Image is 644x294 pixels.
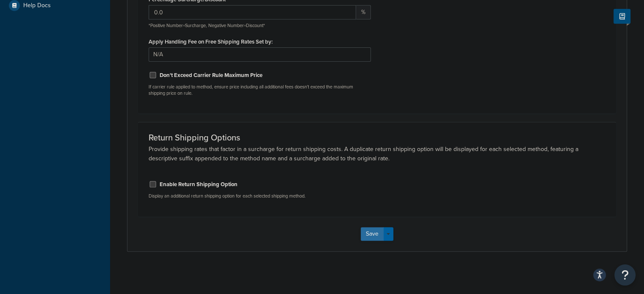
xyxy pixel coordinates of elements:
[149,193,371,199] p: Display an additional return shipping option for each selected shipping method.
[149,22,371,29] p: *Positive Number=Surcharge, Negative Number=Discount*
[149,84,371,97] p: If carrier rule applied to method, ensure price including all additional fees doesn't exceed the ...
[361,227,384,241] button: Save
[356,5,371,19] span: %
[23,2,51,9] span: Help Docs
[149,38,273,45] label: Apply Handling Fee on Free Shipping Rates Set by:
[149,145,605,163] p: Provide shipping rates that factor in a surcharge for return shipping costs. A duplicate return s...
[614,9,630,24] button: Show Help Docs
[614,264,636,286] button: Open Resource Center
[149,133,605,142] h3: Return Shipping Options
[160,181,238,188] label: Enable Return Shipping Option
[160,71,263,79] label: Don't Exceed Carrier Rule Maximum Price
